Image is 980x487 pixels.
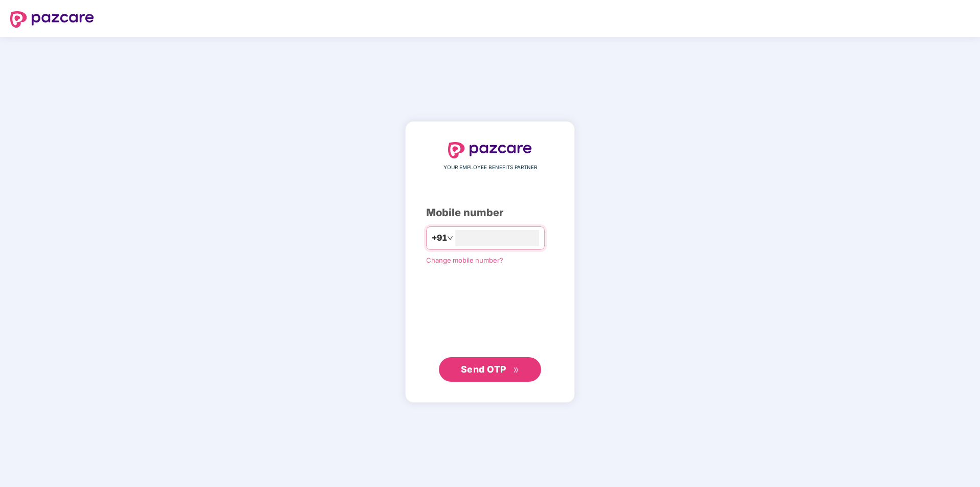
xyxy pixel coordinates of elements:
[439,357,541,382] button: Send OTPdouble-right
[447,235,453,241] span: down
[426,205,554,221] div: Mobile number
[10,11,94,28] img: logo
[426,256,503,264] a: Change mobile number?
[513,367,520,374] span: double-right
[461,364,506,375] span: Send OTP
[448,142,532,158] img: logo
[444,164,537,172] span: YOUR EMPLOYEE BENEFITS PARTNER
[432,231,447,244] span: +91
